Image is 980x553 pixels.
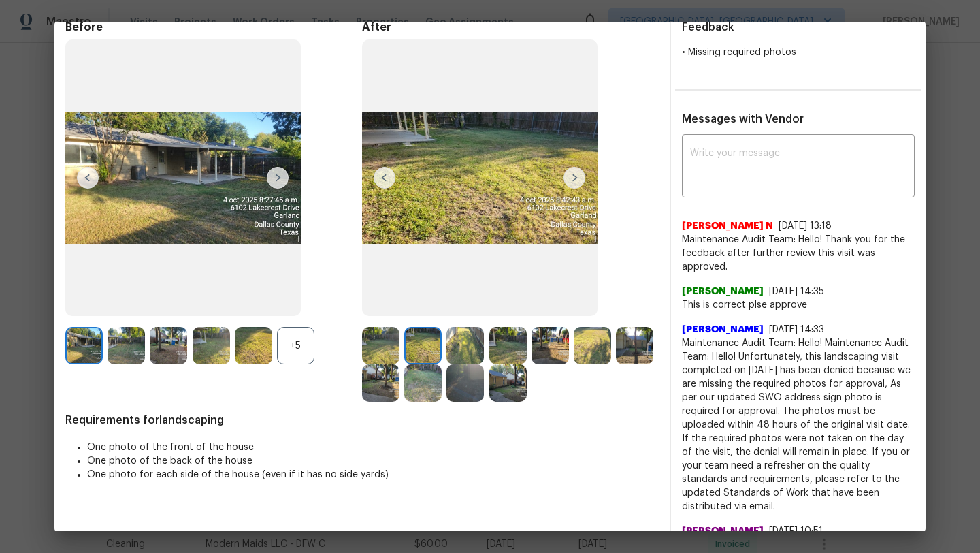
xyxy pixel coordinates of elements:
span: This is correct plse approve [682,298,915,312]
img: left-chevron-button-url [374,167,395,189]
span: Feedback [682,22,734,33]
span: Messages with Vendor [682,114,804,125]
span: [PERSON_NAME] [682,285,764,298]
img: left-chevron-button-url [77,167,99,189]
span: [PERSON_NAME] [682,524,764,538]
span: Before [65,20,362,34]
span: After [362,20,659,34]
img: right-chevron-button-url [267,167,289,189]
span: [DATE] 14:33 [769,325,824,334]
li: One photo for each side of the house (even if it has no side yards) [87,468,659,481]
span: [DATE] 14:35 [769,287,824,296]
img: right-chevron-button-url [563,167,585,189]
span: Maintenance Audit Team: Hello! Thank you for the feedback after further review this visit was app... [682,233,915,274]
span: [PERSON_NAME] [682,323,764,336]
span: • Missing required photos [682,48,796,57]
span: [PERSON_NAME] N [682,219,773,233]
span: Requirements for landscaping [65,413,659,427]
span: Maintenance Audit Team: Hello! Maintenance Audit Team: Hello! Unfortunately, this landscaping vis... [682,336,915,513]
span: [DATE] 13:18 [779,221,832,231]
li: One photo of the back of the house [87,454,659,468]
div: +5 [277,327,314,364]
span: [DATE] 10:51 [769,526,823,536]
li: One photo of the front of the house [87,441,659,454]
